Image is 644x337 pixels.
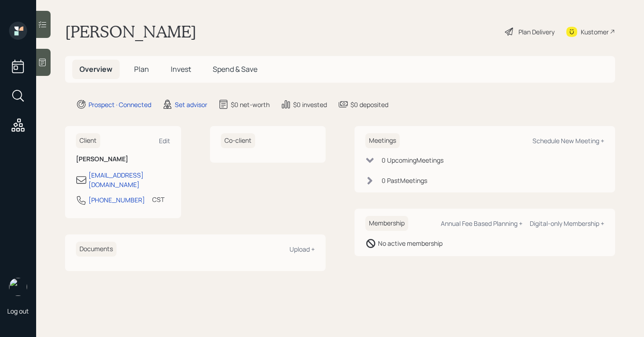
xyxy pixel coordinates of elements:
[231,100,270,109] div: $0 net-worth
[382,176,427,185] div: 0 Past Meeting s
[350,100,388,109] div: $0 deposited
[134,64,149,74] span: Plan
[581,27,609,37] div: Kustomer
[221,133,255,148] h6: Co-client
[159,136,170,145] div: Edit
[76,242,117,257] h6: Documents
[65,22,196,42] h1: [PERSON_NAME]
[293,100,327,109] div: $0 invested
[365,216,408,231] h6: Membership
[9,278,27,296] img: retirable_logo.png
[530,219,604,228] div: Digital-only Membership +
[518,27,555,37] div: Plan Delivery
[378,239,443,248] div: No active membership
[76,155,170,163] h6: [PERSON_NAME]
[213,64,257,74] span: Spend & Save
[171,64,191,74] span: Invest
[532,136,604,145] div: Schedule New Meeting +
[89,170,170,189] div: [EMAIL_ADDRESS][DOMAIN_NAME]
[7,307,29,315] div: Log out
[441,219,523,228] div: Annual Fee Based Planning +
[365,133,400,148] h6: Meetings
[76,133,100,148] h6: Client
[89,100,151,109] div: Prospect · Connected
[152,195,164,204] div: CST
[89,195,145,205] div: [PHONE_NUMBER]
[382,155,443,165] div: 0 Upcoming Meeting s
[175,100,207,109] div: Set advisor
[289,245,315,253] div: Upload +
[79,64,112,74] span: Overview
